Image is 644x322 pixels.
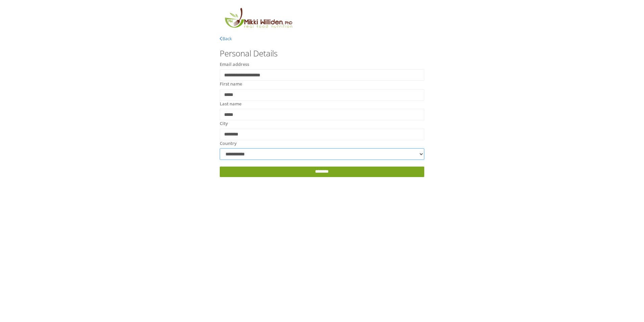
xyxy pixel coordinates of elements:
[220,35,232,42] a: Back
[220,81,242,88] label: First name
[220,49,424,58] h3: Personal Details
[220,120,228,127] label: City
[220,61,249,68] label: Email address
[220,7,297,32] img: MikkiLogoMain.png
[220,101,241,107] label: Last name
[220,140,237,147] label: Country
